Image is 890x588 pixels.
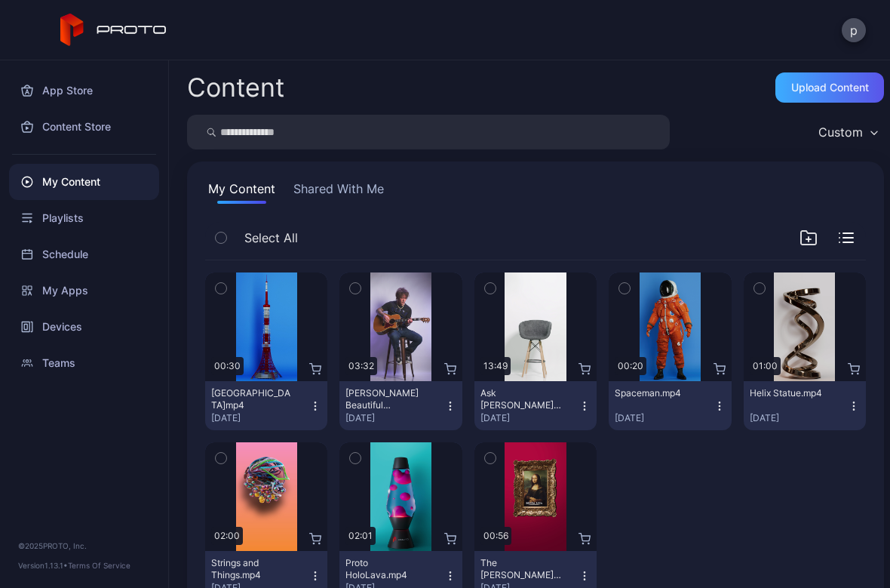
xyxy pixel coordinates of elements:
[609,381,731,430] button: Spaceman.mp4[DATE]
[818,125,863,140] div: Custom
[68,561,130,570] a: Terms Of Service
[775,72,884,103] button: Upload Content
[9,309,159,345] a: Devices
[290,180,387,204] button: Shared With Me
[345,557,428,581] div: Proto HoloLava.mp4
[615,412,713,424] div: [DATE]
[480,387,563,411] div: Ask Tim Draper Anything.mp4
[205,180,278,204] button: My Content
[750,387,833,399] div: Helix Statue.mp4
[474,381,597,430] button: Ask [PERSON_NAME] Anything.mp4[DATE]
[18,561,68,570] span: Version 1.13.1 •
[750,412,848,424] div: [DATE]
[480,412,578,424] div: [DATE]
[18,540,150,552] div: © 2025 PROTO, Inc.
[187,75,284,100] div: Content
[842,18,866,42] button: p
[9,345,159,381] a: Teams
[211,412,309,424] div: [DATE]
[339,381,462,430] button: [PERSON_NAME] Beautiful Disaster.mp4[DATE]
[9,272,159,309] a: My Apps
[345,412,443,424] div: [DATE]
[9,109,159,145] a: Content Store
[211,557,294,581] div: Strings and Things.mp4
[9,164,159,200] a: My Content
[615,387,698,399] div: Spaceman.mp4
[9,236,159,272] a: Schedule
[9,200,159,236] a: Playlists
[244,229,298,247] span: Select All
[811,115,884,149] button: Custom
[211,387,294,411] div: Tokyo Tower.mp4
[345,387,428,411] div: Billy Morrison's Beautiful Disaster.mp4
[9,72,159,109] a: App Store
[480,557,563,581] div: The Mona Lisa.mp4
[205,381,327,430] button: [GEOGRAPHIC_DATA]mp4[DATE]
[791,82,869,94] div: Upload Content
[744,381,866,430] button: Helix Statue.mp4[DATE]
